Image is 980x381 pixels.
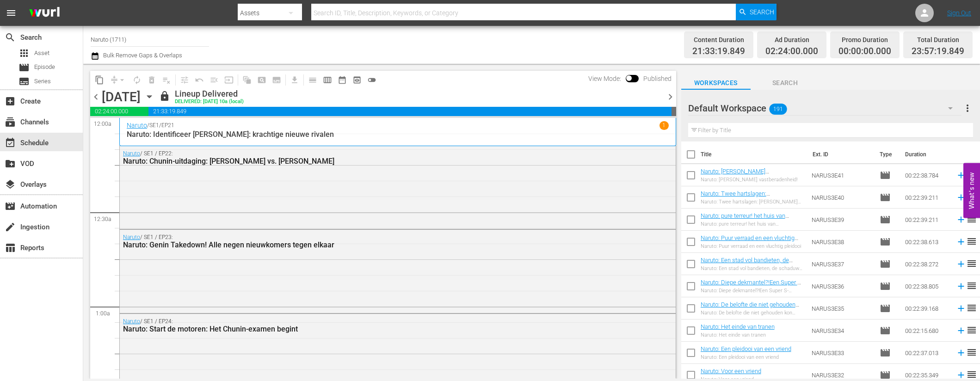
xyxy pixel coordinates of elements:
[102,89,141,104] div: [DATE]
[962,97,973,119] button: more_vert
[901,186,952,209] td: 00:22:39.211
[901,320,952,342] td: 00:22:15.680
[808,209,875,231] td: NARUS3E39
[5,117,16,128] span: Channels
[302,71,320,89] span: Day Calendar View
[701,310,805,316] div: Naruto: De belofte die niet gehouden kon worden
[956,237,966,247] svg: Add to Schedule
[765,46,818,57] span: 02:24:00.000
[352,75,362,85] span: preview_outlined
[672,107,676,116] span: 00:02:40.151
[750,4,774,20] span: Search
[692,46,745,57] span: 21:33:19.849
[123,150,621,166] div: / SE1 / EP22:
[701,234,798,248] a: Naruto: Puur verraad en een vluchtig pleidooi
[701,332,775,338] div: Naruto: Het einde van tranen
[966,214,977,225] span: reorder
[123,318,621,333] div: / SE1 / EP24:
[95,75,104,85] span: content_copy
[626,75,632,81] span: Toggle to switch from Published to Draft view.
[107,73,129,87] span: Remove Gaps & Overlaps
[320,73,335,87] span: Week Calendar View
[92,73,107,87] span: Copy Lineup
[175,99,244,105] div: DELIVERED: [DATE] 10a (local)
[127,130,669,139] p: Naruto: Identificeer [PERSON_NAME]: krachtige nieuwe rivalen
[323,75,332,85] span: calendar_view_week_outlined
[5,96,16,107] span: Create
[956,303,966,313] svg: Add to Schedule
[808,275,875,297] td: NARUS3E36
[838,33,891,46] div: Promo Duration
[5,242,16,253] span: Reports
[5,32,16,43] span: Search
[701,190,770,204] a: Naruto: Twee hartslagen: [PERSON_NAME] valkuil
[901,297,952,320] td: 00:22:39.168
[18,48,30,59] span: Asset
[701,288,805,294] div: Naruto: Diepe dekmantel?!Een Super S-Ranked missie!
[5,137,16,148] span: Schedule
[808,231,875,253] td: NARUS3E38
[956,281,966,291] svg: Add to Schedule
[123,234,140,240] a: Naruto
[880,170,891,181] span: Episode
[350,73,364,87] span: View Backup
[956,259,966,269] svg: Add to Schedule
[966,258,977,269] span: reorder
[962,103,973,114] span: more_vert
[966,236,977,247] span: reorder
[901,342,952,364] td: 00:22:37.013
[701,354,791,360] div: Naruto: Een pleidooi van een vriend
[912,33,964,46] div: Total Duration
[808,253,875,275] td: NARUS3E37
[807,141,874,167] th: Ext. ID
[956,192,966,203] svg: Add to Schedule
[5,179,16,190] span: Overlays
[127,122,147,129] a: Naruto
[18,62,30,73] span: Episode
[5,221,16,233] span: Ingestion
[880,236,891,247] span: Episode
[335,73,350,87] span: Month Calendar View
[254,73,269,87] span: Create Search Block
[956,348,966,358] svg: Add to Schedule
[751,77,820,89] span: Search
[966,325,977,336] span: reorder
[338,75,347,85] span: date_range_outlined
[701,141,807,167] th: Title
[901,275,952,297] td: 00:22:38.805
[639,75,676,82] span: Published
[808,297,875,320] td: NARUS3E35
[838,46,891,57] span: 00:00:00.000
[701,177,805,183] div: Naruto: [PERSON_NAME] vastberadenheid!
[947,9,971,17] a: Sign Out
[956,215,966,225] svg: Add to Schedule
[236,71,254,89] span: Refresh All Search Blocks
[147,122,149,129] p: /
[880,192,891,203] span: Episode
[123,318,140,325] a: Naruto
[364,73,379,87] span: 24 hours Lineup View is OFF
[701,212,789,226] a: Naruto: pure terreur! het huis van [PERSON_NAME]!
[90,107,148,116] span: 02:24:00.000
[701,368,761,375] a: Naruto: Voor een vriend
[22,2,67,24] img: ans4CAIJ8jUAAAAAAAAAAAAAAAAAAAAAAAAgQb4GAAAAAAAAAAAAAAAAAAAAAAAAJMjXAAAAAAAAAAAAAAAAAAAAAAAAgAT5G...
[34,62,55,72] span: Episode
[701,265,805,271] div: Naruto: Een stad vol bandieten, de schaduw van de Fuma Clan
[5,201,16,212] span: Automation
[161,122,174,129] p: EP21
[966,302,977,313] span: reorder
[159,91,170,102] span: lock
[701,199,805,205] div: Naruto: Twee hartslagen: [PERSON_NAME] valkuil
[880,214,891,225] span: Episode
[880,303,891,314] span: Episode
[900,141,955,167] th: Duration
[692,33,745,46] div: Content Duration
[966,369,977,380] span: reorder
[6,7,17,18] span: menu
[665,91,676,103] span: chevron_right
[880,281,891,292] span: Episode
[148,107,672,116] span: 21:33:19.849
[912,46,964,57] span: 23:57:19.849
[18,76,30,87] span: Series
[367,75,376,85] span: toggle_off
